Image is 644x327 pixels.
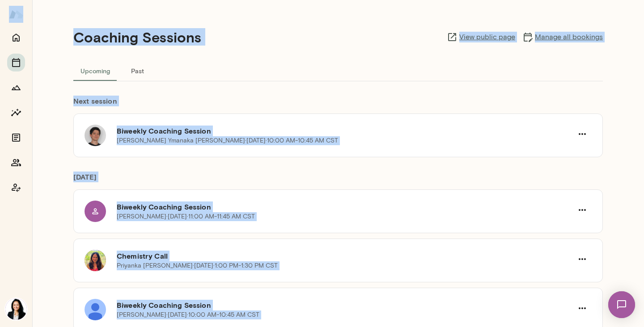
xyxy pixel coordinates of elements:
[73,96,603,113] h6: Next session
[117,310,259,319] p: [PERSON_NAME] · [DATE] · 10:00 AM-10:45 AM CST
[117,261,278,270] p: Priyanka [PERSON_NAME] · [DATE] · 1:00 PM-1:30 PM CST
[7,29,25,46] button: Home
[7,179,25,197] button: Coach app
[7,154,25,172] button: Members
[117,126,573,136] h6: Biweekly Coaching Session
[7,104,25,122] button: Insights
[117,212,255,221] p: [PERSON_NAME] · [DATE] · 11:00 AM-11:45 AM CST
[117,201,573,212] h6: Biweekly Coaching Session
[447,32,515,42] a: View public page
[9,6,23,23] img: Mento
[73,60,117,81] button: Upcoming
[117,251,573,261] h6: Chemistry Call
[73,29,201,46] h4: Coaching Sessions
[5,298,27,320] img: Monica Aggarwal
[117,60,157,81] button: Past
[117,300,573,310] h6: Biweekly Coaching Session
[7,54,25,71] button: Sessions
[7,129,25,147] button: Documents
[522,32,603,42] a: Manage all bookings
[73,172,603,189] h6: [DATE]
[117,136,338,145] p: [PERSON_NAME] Ymanaka [PERSON_NAME] · [DATE] · 10:00 AM-10:45 AM CST
[73,60,603,81] div: basic tabs example
[7,79,25,96] button: Growth Plan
